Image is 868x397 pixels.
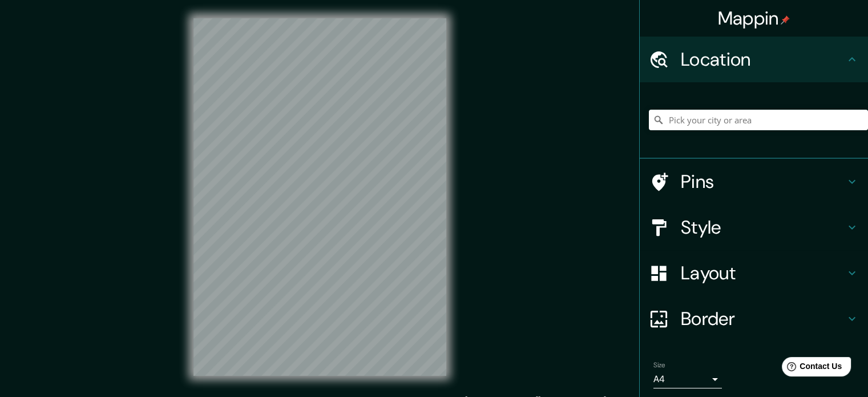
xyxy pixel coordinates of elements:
[640,159,868,204] div: Pins
[681,170,845,193] h4: Pins
[781,15,790,25] img: pin-icon.png
[718,7,790,30] h4: Mappin
[681,48,845,71] h4: Location
[766,352,855,384] iframe: Help widget launcher
[193,18,446,376] canvas: Map
[649,110,868,130] input: Pick your city or area
[640,37,868,82] div: Location
[681,307,845,330] h4: Border
[640,250,868,296] div: Layout
[681,262,845,284] h4: Layout
[681,216,845,239] h4: Style
[640,204,868,250] div: Style
[653,360,665,370] label: Size
[653,370,722,388] div: A4
[640,296,868,342] div: Border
